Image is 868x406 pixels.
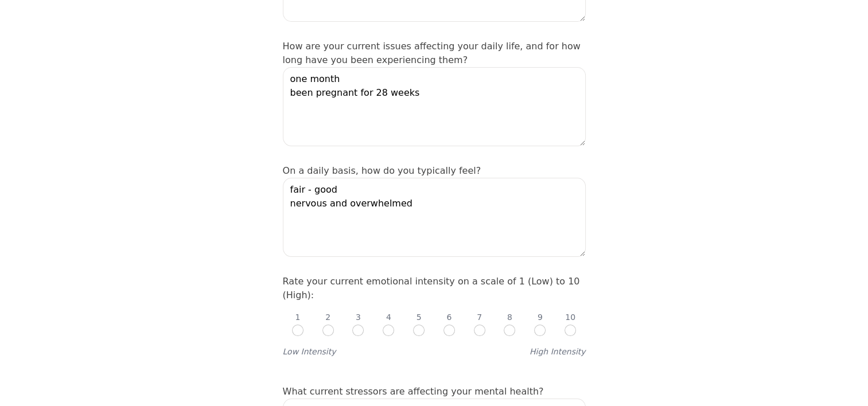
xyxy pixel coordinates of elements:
[295,311,300,323] p: 1
[417,311,422,323] p: 5
[283,165,481,176] label: On a daily basis, how do you typically feel?
[283,346,336,357] label: Low Intensity
[507,311,512,323] p: 8
[283,41,581,65] label: How are your current issues affecting your daily life, and for how long have you been experiencin...
[283,178,586,257] textarea: fair - good nervous and overwhelmed
[538,311,543,323] p: 9
[446,311,451,323] p: 6
[283,276,580,300] label: Rate your current emotional intensity on a scale of 1 (Low) to 10 (High):
[325,311,330,323] p: 2
[356,311,361,323] p: 3
[283,386,544,397] label: What current stressors are affecting your mental health?
[386,311,391,323] p: 4
[283,67,586,146] textarea: one month been pregnant for 28 weeks
[565,311,575,323] p: 10
[530,346,586,357] label: High Intensity
[477,311,482,323] p: 7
